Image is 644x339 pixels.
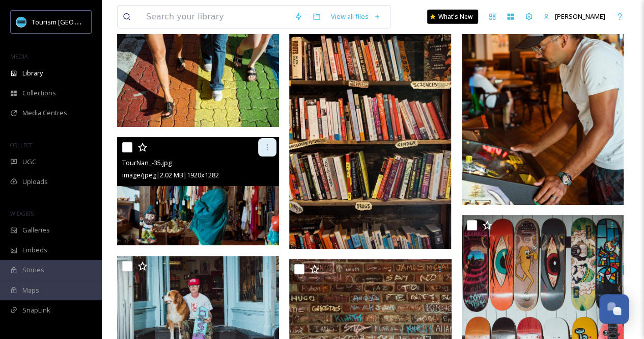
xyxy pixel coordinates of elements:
span: MEDIA [10,53,28,60]
a: View all files [326,7,385,27]
img: tourism_nanaimo_logo.jpeg [16,17,26,27]
span: WIDGETS [10,210,34,217]
span: [PERSON_NAME] [555,12,605,21]
span: SnapLink [22,305,50,315]
span: COLLECT [10,141,32,149]
input: Search your library [141,6,289,28]
button: Open Chat [599,294,629,324]
span: TourNan_-35.jpg [122,158,172,167]
span: image/jpeg | 2.02 MB | 1920 x 1282 [122,170,219,179]
img: TourNan_-38.jpg [117,17,282,127]
span: UGC [22,157,36,167]
span: Media Centres [22,108,67,118]
a: [PERSON_NAME] [538,7,610,27]
span: Maps [22,285,39,295]
span: Stories [22,265,44,275]
span: Collections [22,88,56,98]
span: Tourism [GEOGRAPHIC_DATA] [32,17,123,27]
img: TourNan_-35.jpg [117,137,279,245]
span: Galleries [22,225,50,235]
span: Uploads [22,177,48,187]
a: What's New [427,10,478,24]
span: Embeds [22,245,47,255]
img: TourNan_-37.jpg [289,6,451,249]
span: Library [22,68,43,78]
